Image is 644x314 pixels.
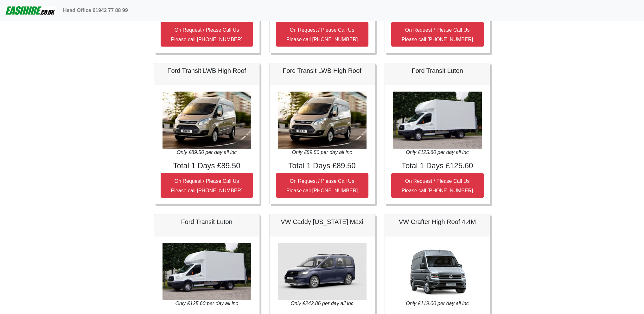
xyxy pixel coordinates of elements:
[391,161,484,170] h4: Total 1 Days £125.60
[286,27,358,42] small: On Request / Please Call Us Please call [PHONE_NUMBER]
[161,22,253,47] button: On Request / Please Call UsPlease call [PHONE_NUMBER]
[290,301,353,306] i: Only £242.86 per day all inc
[63,8,128,13] b: Head Office 01942 77 88 99
[406,150,469,155] i: Only £125.60 per day all inc
[276,218,368,226] h5: VW Caddy [US_STATE] Maxi
[402,178,473,193] small: On Request / Please Call Us Please call [PHONE_NUMBER]
[161,67,253,74] h5: Ford Transit LWB High Roof
[393,243,482,300] img: VW Crafter High Roof 4.4M
[278,92,367,149] img: Ford Transit LWB High Roof
[393,92,482,149] img: Ford Transit Luton
[278,243,367,300] img: VW Caddy California Maxi
[276,161,368,170] h4: Total 1 Days £89.50
[163,92,251,149] img: Ford Transit LWB High Roof
[391,173,484,198] button: On Request / Please Call UsPlease call [PHONE_NUMBER]
[276,67,368,74] h5: Ford Transit LWB High Roof
[161,161,253,170] h4: Total 1 Days £89.50
[171,178,243,193] small: On Request / Please Call Us Please call [PHONE_NUMBER]
[276,22,368,47] button: On Request / Please Call UsPlease call [PHONE_NUMBER]
[406,301,469,306] i: Only £119.00 per day all inc
[177,150,237,155] i: Only £89.50 per day all inc
[161,218,253,226] h5: Ford Transit Luton
[286,178,358,193] small: On Request / Please Call Us Please call [PHONE_NUMBER]
[292,150,352,155] i: Only £89.50 per day all inc
[391,218,484,226] h5: VW Crafter High Roof 4.4M
[391,22,484,47] button: On Request / Please Call UsPlease call [PHONE_NUMBER]
[161,173,253,198] button: On Request / Please Call UsPlease call [PHONE_NUMBER]
[391,67,484,74] h5: Ford Transit Luton
[276,173,368,198] button: On Request / Please Call UsPlease call [PHONE_NUMBER]
[171,27,243,42] small: On Request / Please Call Us Please call [PHONE_NUMBER]
[5,4,55,17] img: easihire_logo_small.png
[61,4,131,17] a: Head Office 01942 77 88 99
[402,27,473,42] small: On Request / Please Call Us Please call [PHONE_NUMBER]
[175,301,238,306] i: Only £125.60 per day all inc
[163,243,251,300] img: Ford Transit Luton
